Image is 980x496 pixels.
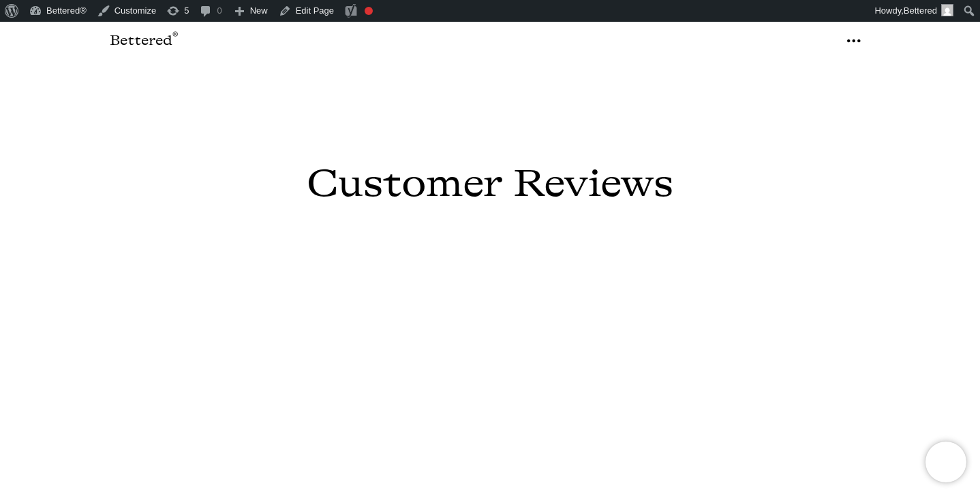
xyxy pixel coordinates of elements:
iframe: Brevo live chat [925,442,966,482]
div: Focus keyphrase not set [365,7,373,15]
a: Bettered® [110,27,178,54]
h1: Customer Reviews [239,163,741,204]
span: Bettered [904,5,937,16]
sup: ® [172,31,178,43]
